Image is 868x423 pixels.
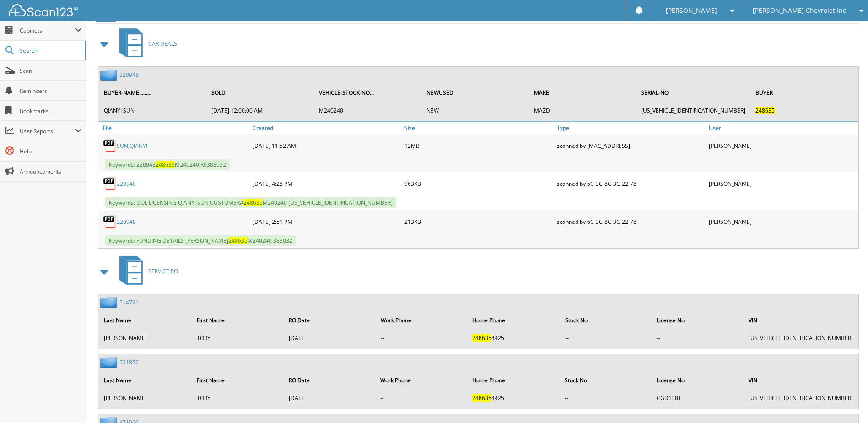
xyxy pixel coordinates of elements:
[99,311,191,330] th: Last Name
[472,334,491,342] span: 248635
[555,212,706,231] div: scanned by 6C-3C-8C-3C-22-78
[99,83,206,102] th: BUYER-NAME.........
[284,331,375,346] td: [DATE]
[555,136,706,155] div: scanned by [MAC_ADDRESS]
[250,174,402,193] div: [DATE] 4:28 PM
[250,136,402,155] div: [DATE] 11:52 AM
[706,136,858,155] div: [PERSON_NAME]
[20,168,81,175] span: Announcements
[468,371,559,390] th: Home Phone
[652,371,743,390] th: License No
[192,371,283,390] th: First Name
[250,122,402,134] a: Created
[468,331,559,346] td: 4425
[636,83,750,102] th: SERIAL-NO
[755,107,775,114] span: 248635
[555,122,706,134] a: Type
[529,83,636,102] th: MAKE
[20,127,75,135] span: User Reports
[99,103,206,118] td: QIANYI SUN
[652,331,743,346] td: --
[103,215,117,228] img: PDF.png
[422,103,528,118] td: NEW
[376,371,467,390] th: Work Phone
[706,174,858,193] div: [PERSON_NAME]
[148,267,178,275] span: SERVICE RO
[402,136,554,155] div: 12MB
[99,371,191,390] th: Last Name
[20,147,81,155] span: Help
[105,197,396,208] span: Keywords: DOL LICENSING QIANYI SUN CUSTOMER# M240240 [US_VEHICLE_IDENTIFICATION_NUMBER]
[314,103,421,118] td: M240240
[117,142,147,150] a: SUN,QIANYI
[284,311,375,330] th: RO Date
[376,331,467,346] td: --
[744,331,857,346] td: [US_VEHICLE_IDENTIFICATION_NUMBER]
[99,390,191,406] td: [PERSON_NAME]
[561,331,651,346] td: --
[402,122,554,134] a: Size
[9,4,78,16] img: scan123-logo-white.svg
[117,180,136,188] a: 220948
[20,107,81,115] span: Bookmarks
[561,311,651,330] th: Stock No
[555,174,706,193] div: scanned by 6C-3C-8C-3C-22-78
[376,390,467,406] td: --
[751,83,857,102] th: BUYER
[376,311,467,330] th: Work Phone
[706,212,858,231] div: [PERSON_NAME]
[560,390,651,406] td: --
[284,371,375,390] th: RO Date
[119,71,139,79] a: 220948
[744,371,857,390] th: VIN
[20,87,81,95] span: Reminders
[103,139,117,152] img: PDF.png
[652,390,743,406] td: CGD1381
[192,331,283,346] td: TORY
[636,103,750,118] td: [US_VEHICLE_IDENTIFICATION_NUMBER]
[243,199,263,206] span: 248635
[560,371,651,390] th: Stock No
[228,237,248,244] span: 248635
[105,159,230,170] span: Keywords: 220948 M240240 R0383032
[20,67,81,75] span: Scan
[207,83,313,102] th: SOLD
[100,69,119,81] img: folder2.png
[666,8,717,13] span: [PERSON_NAME]
[114,253,178,289] a: SERVICE RO
[744,311,857,330] th: VIN
[119,298,139,306] a: 514721
[529,103,636,118] td: MAZD
[105,235,296,246] span: Keywords: FUNDING DETAILS [PERSON_NAME] M240240 383032
[652,311,743,330] th: License No
[20,47,80,54] span: Search
[402,174,554,193] div: 963KB
[99,331,191,346] td: [PERSON_NAME]
[706,122,858,134] a: User
[156,161,175,168] span: 248635
[284,390,375,406] td: [DATE]
[314,83,421,102] th: VEHICLE-STOCK-NO...
[402,212,554,231] div: 213KB
[100,357,119,368] img: folder2.png
[100,297,119,308] img: folder2.png
[103,177,117,190] img: PDF.png
[148,40,177,48] span: CAR DEALS
[114,26,177,62] a: CAR DEALS
[753,8,846,13] span: [PERSON_NAME] Chevrolet Inc
[119,358,139,366] a: 531856
[472,394,491,402] span: 248635
[20,27,75,34] span: Cabinets
[468,390,559,406] td: 4425
[117,218,136,226] a: 220948
[422,83,528,102] th: NEWUSED
[98,122,250,134] a: File
[250,212,402,231] div: [DATE] 2:51 PM
[207,103,313,118] td: [DATE] 12:00:00 AM
[192,390,283,406] td: TORY
[744,390,857,406] td: [US_VEHICLE_IDENTIFICATION_NUMBER]
[468,311,559,330] th: Home Phone
[192,311,283,330] th: First Name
